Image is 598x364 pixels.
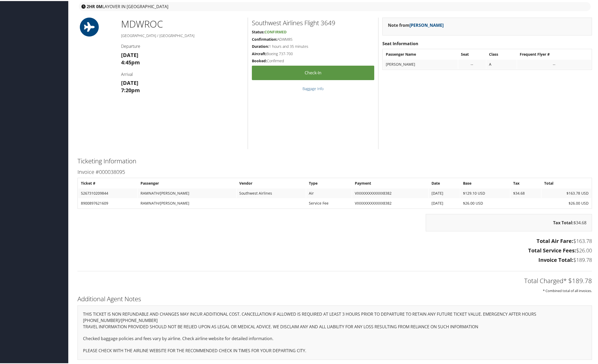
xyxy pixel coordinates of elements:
td: RAMNATH/[PERSON_NAME] [138,197,236,207]
h2: Additional Agent Notes [77,293,592,302]
td: [DATE] [429,197,460,207]
div: -- [520,61,589,66]
td: A [486,59,517,68]
h4: Departure [121,42,244,48]
p: Checked baggage policies and fees vary by airline. Check airline website for detailed information. [83,334,586,341]
div: layover in [GEOGRAPHIC_DATA] [79,1,591,10]
p: TRAVEL INFORMATION PROVIDED SHOULD NOT BE RELIED UPON AS LEGAL OR MEDICAL ADVICE. WE DISCLAIM ANY... [83,323,586,329]
h5: ADWM8S [252,36,374,41]
h5: 1 hours and 35 minutes [252,43,374,48]
h2: Ticketing Information [77,155,592,164]
td: $34.68 [511,188,541,197]
td: Service Fee [306,197,351,207]
th: Total [542,178,591,187]
strong: [DATE] [121,78,138,85]
h3: $26.00 [77,246,592,253]
th: Payment [352,178,428,187]
strong: Tax Total: [553,219,574,225]
h2: Southwest Airlines Flight 3649 [252,17,374,26]
a: Baggage Info [303,85,324,90]
h4: Arrival [121,70,244,76]
strong: Booked: [252,57,267,62]
td: [DATE] [429,188,460,197]
th: Frequent Flyer # [517,49,591,58]
strong: 7:20pm [121,86,140,93]
td: $163.78 USD [542,188,591,197]
strong: Total Air Fare: [537,236,573,243]
strong: Status: [252,28,264,33]
td: 5267310209844 [78,188,137,197]
td: $26.00 USD [542,197,591,207]
h3: $189.78 [77,255,592,263]
th: Seat [458,49,486,58]
th: Vendor [237,178,306,187]
th: Date [429,178,460,187]
td: 8900897621609 [78,197,137,207]
h2: Total Charged* $189.78 [77,275,592,284]
strong: Note from [388,21,444,27]
th: Base [460,178,510,187]
td: VIXXXXXXXXXXXX8382 [352,188,428,197]
strong: Total Service Fees: [528,246,576,253]
a: [PERSON_NAME] [409,21,444,27]
small: * Combined total of all invoices. [543,287,592,292]
h1: MDW ROC [121,17,244,30]
strong: Duration: [252,43,269,48]
h5: Boeing 737-700 [252,50,374,55]
strong: 2HR 0M [87,3,102,8]
td: [PERSON_NAME] [383,59,458,68]
a: Check-in [252,65,374,79]
h3: $163.78 [77,236,592,244]
h5: Confirmed [252,57,374,63]
strong: Confirmation: [252,36,277,41]
td: RAMNATH/[PERSON_NAME] [138,188,236,197]
th: Ticket # [78,178,137,187]
h3: Invoice #000038095 [77,167,592,175]
div: -- [461,61,483,66]
strong: Seat Information [382,40,418,45]
th: Type [306,178,351,187]
th: Passenger Name [383,49,458,58]
th: Tax [511,178,541,187]
th: Passenger [138,178,236,187]
h5: [GEOGRAPHIC_DATA] / [GEOGRAPHIC_DATA] [121,32,244,37]
th: Class [486,49,517,58]
div: $34.68 [426,213,592,230]
div: THIS TICKET IS NON REFUNDABLE AND CHANGES MAY INCUR ADDITIONAL COST. CANCELLATION IF ALLOWED IS R... [77,304,592,359]
strong: Aircraft: [252,50,267,55]
td: VIXXXXXXXXXXXX8382 [352,197,428,207]
strong: Invoice Total: [538,255,573,262]
strong: 4:45pm [121,58,140,65]
td: $26.00 USD [460,197,510,207]
td: $129.10 USD [460,188,510,197]
td: Southwest Airlines [237,188,306,197]
strong: [DATE] [121,50,138,58]
p: PLEASE CHECK WITH THE AIRLINE WEBSITE FOR THE RECOMMENDED CHECK IN TIMES FOR YOUR DEPARTING CITY. [83,346,586,353]
td: Air [306,188,351,197]
span: Confirmed [264,28,287,33]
